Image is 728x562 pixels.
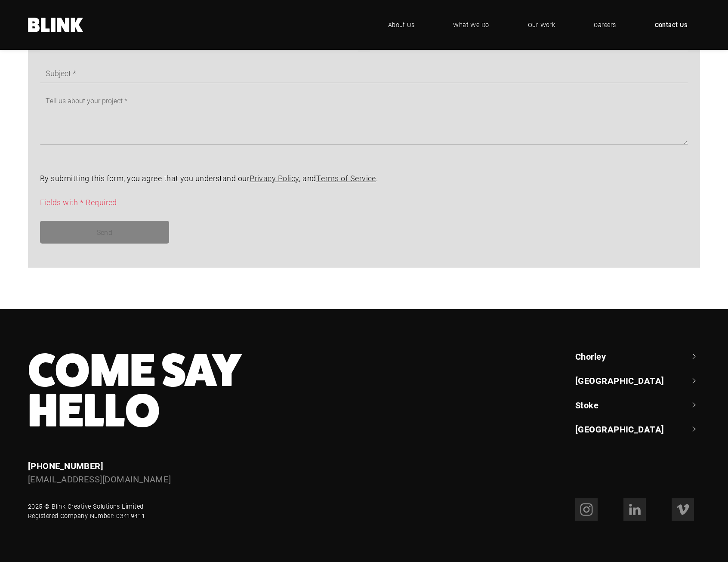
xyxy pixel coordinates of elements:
input: Subject * [40,63,688,83]
a: Terms of Service [316,173,376,183]
span: Our Work [528,20,555,30]
a: What We Do [440,12,502,38]
span: What We Do [453,20,489,30]
a: Privacy Policy [250,173,299,183]
a: Stoke [575,399,700,411]
a: [GEOGRAPHIC_DATA] [575,423,700,435]
span: Fields with * Required [40,197,117,207]
span: Careers [594,20,616,30]
a: [GEOGRAPHIC_DATA] [575,374,700,386]
a: Chorley [575,350,700,362]
a: [EMAIL_ADDRESS][DOMAIN_NAME] [28,473,171,485]
a: Careers [581,12,629,38]
span: About Us [388,20,415,30]
a: Our Work [515,12,568,38]
div: 2025 © Blink Creative Solutions Limited Registered Company Number: 03419411 [28,502,145,520]
span: Contact Us [655,20,688,30]
a: [PHONE_NUMBER] [28,460,103,471]
a: About Us [375,12,428,38]
p: By submitting this form, you agree that you understand our , and . [40,173,688,185]
a: Contact Us [642,12,700,38]
a: Home [28,18,84,32]
h3: Come Say Hello [28,350,426,431]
